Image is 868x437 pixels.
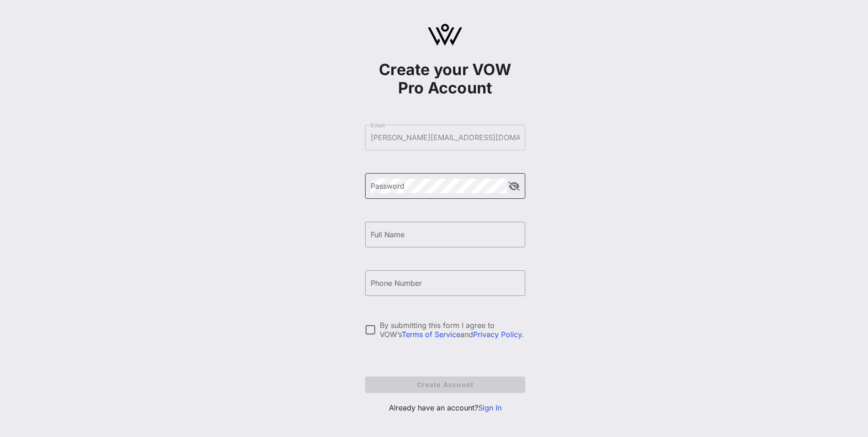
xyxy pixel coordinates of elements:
[371,122,385,129] label: Email
[478,403,501,412] a: Sign In
[428,24,462,46] img: logo.svg
[365,402,525,413] p: Already have an account?
[365,60,525,97] h1: Create your VOW Pro Account
[473,330,522,339] a: Privacy Policy
[402,330,460,339] a: Terms of Service
[380,321,525,339] div: By submitting this form I agree to VOW’s and .
[508,182,520,191] button: append icon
